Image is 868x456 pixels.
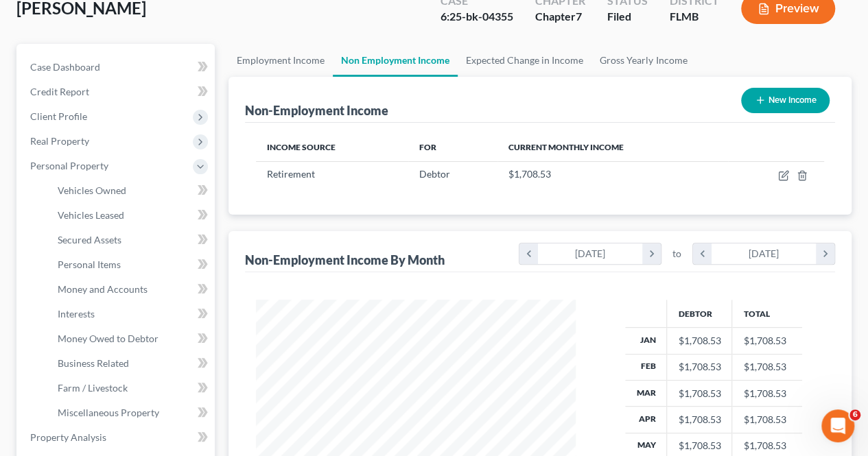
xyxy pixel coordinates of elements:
a: Non Employment Income [333,44,458,77]
div: [PERSON_NAME] [49,62,128,76]
span: Farm / Livestock [58,382,128,394]
div: • [DATE] [131,265,169,279]
span: Real Property [30,135,89,147]
span: Income Source [267,142,336,152]
span: Retirement [267,168,315,180]
div: $1,708.53 [678,360,720,374]
iframe: Intercom live chat [821,409,854,442]
a: Gross Yearly Income [591,44,695,77]
span: Client Profile [30,110,87,122]
th: Feb [625,354,667,380]
div: FLMB [670,9,719,25]
span: Interests [58,308,95,320]
span: Debtor [419,168,450,180]
a: Money and Accounts [47,277,215,302]
th: Debtor [667,300,732,327]
button: Help [183,330,274,385]
img: Profile image for Lindsey [16,200,43,228]
a: Business Related [47,351,215,376]
span: For [419,142,436,152]
div: [DATE] [712,243,817,264]
div: $1,708.53 [678,439,720,453]
a: Property Analysis [19,425,215,450]
button: Messages [91,330,183,385]
i: chevron_right [816,243,834,264]
td: $1,708.53 [732,354,802,380]
a: Money Owed to Debtor [47,326,215,351]
th: Jan [625,328,667,354]
div: [DATE] [538,243,643,264]
a: Vehicles Owned [47,178,215,203]
div: [PERSON_NAME] [49,265,128,279]
a: Interests [47,302,215,326]
span: Secured Assets [58,234,121,245]
th: Mar [625,380,667,406]
span: Miscellaneous Property [58,407,159,418]
a: Farm / Livestock [47,376,215,400]
div: Filed [607,9,648,25]
div: • [DATE] [131,214,169,228]
span: Messages [110,364,163,374]
h1: Messages [102,6,176,29]
div: Non-Employment Income [245,102,388,119]
span: Vehicles Leased [58,209,124,221]
td: $1,708.53 [732,407,802,433]
img: Profile image for Kelly [16,251,43,278]
a: Secured Assets [47,228,215,252]
span: Credit Report [30,86,89,97]
div: Non-Employment Income By Month [245,252,445,268]
a: Expected Change in Income [458,44,591,77]
span: to [672,247,681,261]
div: $1,708.53 [678,334,720,348]
a: Case Dashboard [19,55,215,80]
th: Total [732,300,802,327]
span: Vehicles Owned [58,184,126,196]
a: Personal Items [47,252,215,277]
td: $1,708.53 [732,328,802,354]
span: Money Owed to Debtor [58,333,159,344]
div: 6:25-bk-04355 [441,9,513,25]
span: Business Related [58,357,129,369]
th: Apr [625,407,667,433]
div: • [DATE] [131,163,169,178]
span: Money and Accounts [58,283,148,295]
i: chevron_right [642,243,661,264]
a: Credit Report [19,80,215,104]
button: New Income [741,88,830,113]
div: [PERSON_NAME] [49,163,128,178]
a: Employment Income [228,44,333,77]
span: Personal Property [30,160,108,171]
span: Current Monthly Income [508,142,624,152]
div: [PERSON_NAME] [49,112,128,127]
button: Send us a message [63,288,211,315]
div: • 23h ago [131,62,176,76]
div: [PERSON_NAME] [49,315,128,330]
span: Property Analysis [30,431,106,443]
span: 7 [576,10,582,23]
span: Case Dashboard [30,61,100,73]
div: • [DATE] [131,112,169,127]
div: $1,708.53 [678,413,720,427]
a: Vehicles Leased [47,203,215,228]
td: $1,708.53 [732,380,802,406]
span: Help [218,364,239,374]
img: Profile image for Lindsey [16,302,43,329]
div: $1,708.53 [678,387,720,400]
span: 6 [849,409,860,420]
div: Close [241,5,266,30]
div: Chapter [535,9,585,25]
div: • [DATE] [131,315,169,330]
img: Profile image for Emma [16,99,43,126]
span: Home [32,364,60,374]
img: Profile image for Katie [16,149,43,177]
span: Personal Items [58,259,121,270]
span: $1,708.53 [508,168,551,180]
a: Miscellaneous Property [47,400,215,425]
i: chevron_left [693,243,712,264]
img: Profile image for Emma [16,48,43,75]
div: [PERSON_NAME] [49,214,128,228]
i: chevron_left [519,243,538,264]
